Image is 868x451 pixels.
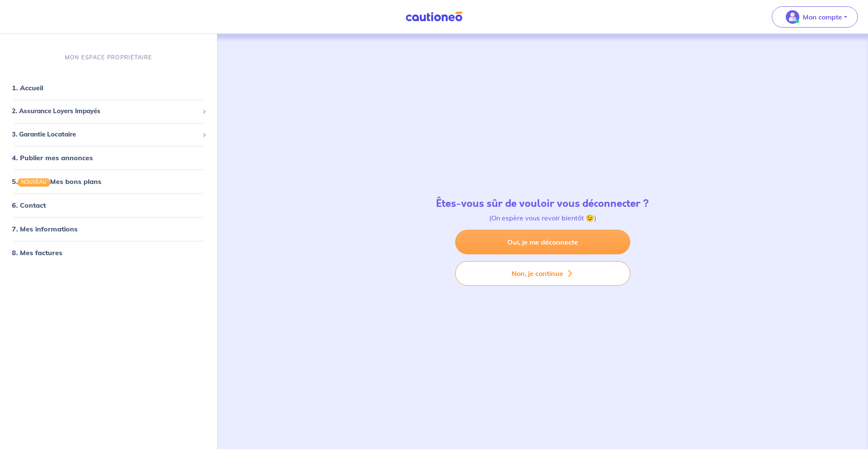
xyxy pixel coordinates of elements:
[12,107,199,117] span: 2. Assurance Loyers Impayés
[436,198,649,210] h4: Êtes-vous sûr de vouloir vous déconnecter ?
[12,201,46,210] a: 6. Contact
[436,213,649,223] p: (On espère vous revoir bientôt 😉)
[803,12,842,22] p: Mon compte
[455,230,630,254] a: Oui, je me déconnecte
[772,6,858,28] button: illu_account_valid_menu.svgMon compte
[455,261,630,286] button: Non, je continue
[402,11,466,22] img: Cautioneo
[3,245,214,262] div: 8. Mes factures
[786,10,799,24] img: illu_account_valid_menu.svg
[3,150,214,167] div: 4. Publier mes annonces
[3,126,214,143] div: 3. Garantie Locataire
[12,249,62,257] a: 8. Mes factures
[3,80,214,97] div: 1. Accueil
[3,173,214,190] div: 5.NOUVEAUMes bons plans
[3,103,214,120] div: 2. Assurance Loyers Impayés
[65,53,152,61] p: MON ESPACE PROPRIÉTAIRE
[12,84,43,92] a: 1. Accueil
[12,130,199,139] span: 3. Garantie Locataire
[12,225,78,234] a: 7. Mes informations
[3,197,214,214] div: 6. Contact
[12,178,101,186] a: 5.NOUVEAUMes bons plans
[12,154,93,162] a: 4. Publier mes annonces
[3,221,214,238] div: 7. Mes informations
